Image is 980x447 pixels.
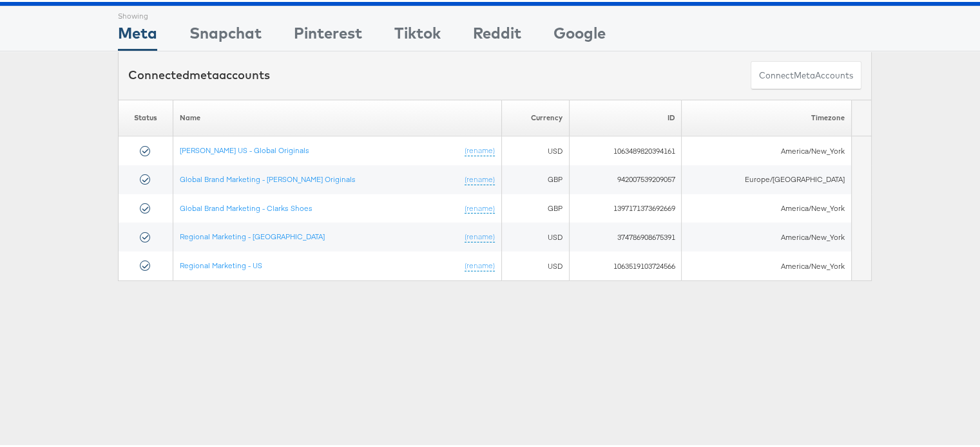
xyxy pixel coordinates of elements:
th: Status [119,98,173,134]
a: (rename) [465,172,495,183]
a: Regional Marketing - US [180,259,262,268]
button: ConnectmetaAccounts [751,59,861,88]
a: (rename) [465,259,495,269]
a: (rename) [465,230,495,241]
div: Meta [118,20,157,49]
div: Connected accounts [128,65,270,82]
div: Showing [118,5,157,20]
td: 1063519103724566 [569,250,682,278]
th: Timezone [682,98,851,134]
span: meta [794,68,815,80]
td: America/New_York [682,134,851,163]
td: 1397171373692669 [569,192,682,221]
td: GBP [501,163,569,192]
div: Google [553,20,606,49]
td: America/New_York [682,250,851,278]
a: (rename) [465,143,495,154]
td: USD [501,250,569,278]
a: Regional Marketing - [GEOGRAPHIC_DATA] [180,230,325,239]
div: Tiktok [394,20,441,49]
td: USD [501,134,569,163]
th: Name [173,98,502,134]
td: America/New_York [682,221,851,250]
td: America/New_York [682,192,851,221]
a: [PERSON_NAME] US - Global Originals [180,143,309,153]
td: 1063489820394161 [569,134,682,163]
td: 374786908675391 [569,221,682,250]
a: Global Brand Marketing - [PERSON_NAME] Originals [180,172,356,182]
th: Currency [501,98,569,134]
td: Europe/[GEOGRAPHIC_DATA] [682,163,851,192]
td: 942007539209057 [569,163,682,192]
div: Snapchat [189,20,262,49]
div: Pinterest [294,20,362,49]
a: Global Brand Marketing - Clarks Shoes [180,201,312,211]
a: (rename) [465,201,495,212]
th: ID [569,98,682,134]
div: Reddit [473,20,521,49]
span: meta [189,66,219,80]
td: USD [501,221,569,250]
td: GBP [501,192,569,221]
